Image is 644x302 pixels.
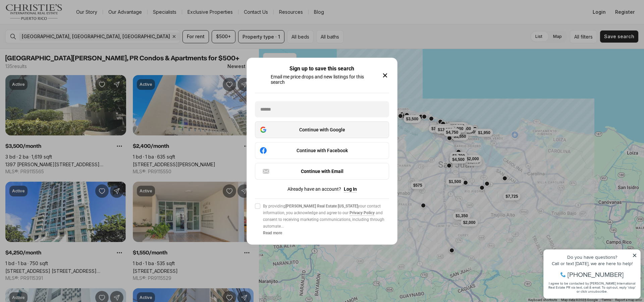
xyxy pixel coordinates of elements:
div: Call or text [DATE], we are here to help! [7,21,97,26]
div: Continue with Facebook [259,146,385,155]
span: I agree to be contacted by [PERSON_NAME] International Real Estate PR via text, call & email. To ... [8,41,96,54]
button: Log In [344,186,357,192]
span: [PHONE_NUMBER] [28,32,84,38]
h2: Sign up to save this search [289,66,354,71]
p: Email me price drops and new listings for this search [271,74,373,85]
div: Continue with Google [259,126,385,134]
button: Continue with Facebook [255,142,389,159]
div: Continue with Email [262,167,382,175]
div: Do you have questions? [7,15,97,20]
button: Continue with Google [255,121,389,138]
span: By providing your contact information, you acknowledge and agree to our and consent to receiving ... [263,203,389,230]
b: Read more [263,231,282,235]
span: Already have an account? [287,186,341,192]
a: Privacy Policy [350,210,375,215]
b: [PERSON_NAME] Real Estate [US_STATE] [285,204,358,208]
button: Continue with Email [255,163,389,180]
